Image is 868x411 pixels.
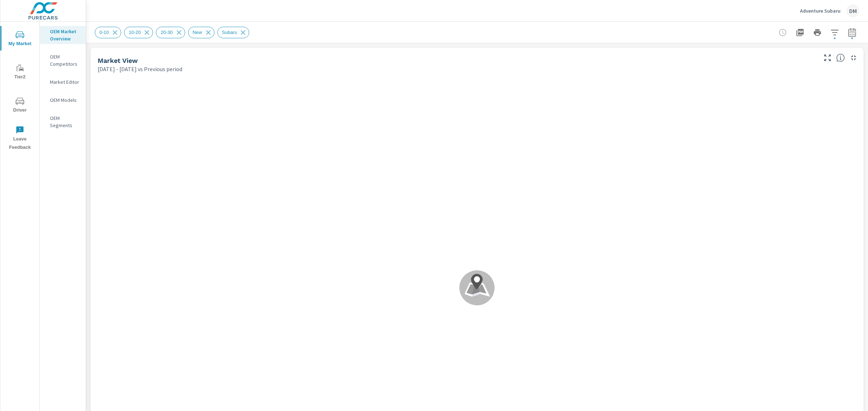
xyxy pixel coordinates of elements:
h5: Market View [98,57,138,64]
span: New [188,30,207,35]
span: Subaru [218,30,242,35]
button: Apply Filters [827,25,842,40]
div: OEM Market Overview [40,26,86,44]
span: Leave Feedback [3,126,37,152]
p: OEM Models [50,96,80,104]
button: Make Fullscreen [822,52,833,64]
div: OEM Models [40,95,86,105]
span: Find the biggest opportunities in your market for your inventory. Understand by postal code where... [836,53,845,62]
button: "Export Report to PDF" [793,25,807,40]
div: nav menu [0,22,39,155]
span: Tier2 [3,64,37,81]
div: 0-10 [95,27,121,38]
div: OEM Competitors [40,51,86,69]
div: Subaru [217,27,250,38]
p: Adventure Subaru [800,8,841,14]
span: Driver [3,97,37,114]
div: 10-20 [124,27,153,38]
div: OEM Segments [40,113,86,131]
span: 0-10 [95,30,113,35]
span: 20-30 [156,30,177,35]
div: New [188,27,214,38]
button: Print Report [810,25,825,40]
p: OEM Segments [50,114,80,129]
div: Market Editor [40,77,86,87]
button: Minimize Widget [848,52,859,64]
p: OEM Market Overview [50,28,80,42]
p: Market Editor [50,78,80,86]
p: OEM Competitors [50,53,80,68]
div: 20-30 [156,27,185,38]
div: DM [846,4,859,17]
span: My Market [3,30,37,48]
button: Select Date Range [845,25,859,40]
p: [DATE] - [DATE] vs Previous period [98,65,182,73]
span: 10-20 [124,30,145,35]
